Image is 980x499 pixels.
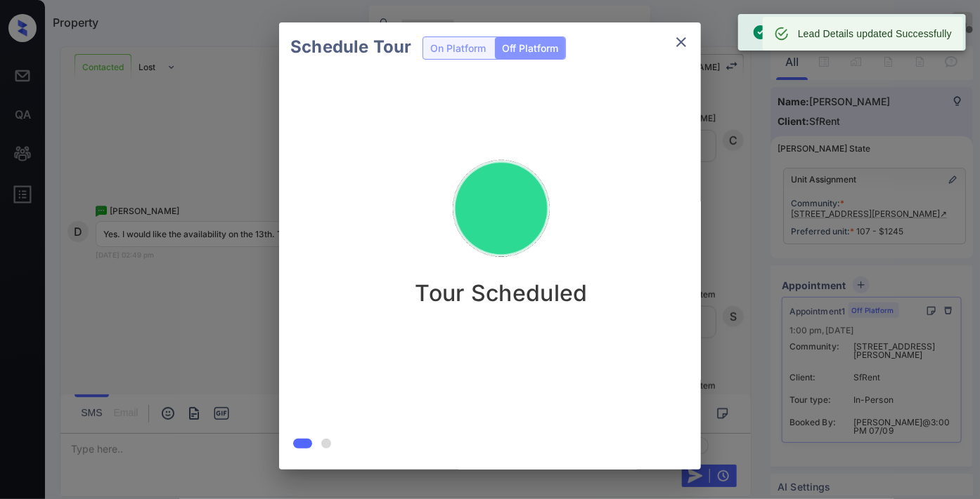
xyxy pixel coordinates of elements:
h2: Schedule Tour [279,22,423,72]
img: success.888e7dccd4847a8d9502.gif [431,139,572,279]
button: close [667,28,695,56]
p: Tour Scheduled [415,279,587,307]
div: Lead Details updated Successfully [798,21,952,46]
div: Off-Platform Tour scheduled successfully [752,18,941,46]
